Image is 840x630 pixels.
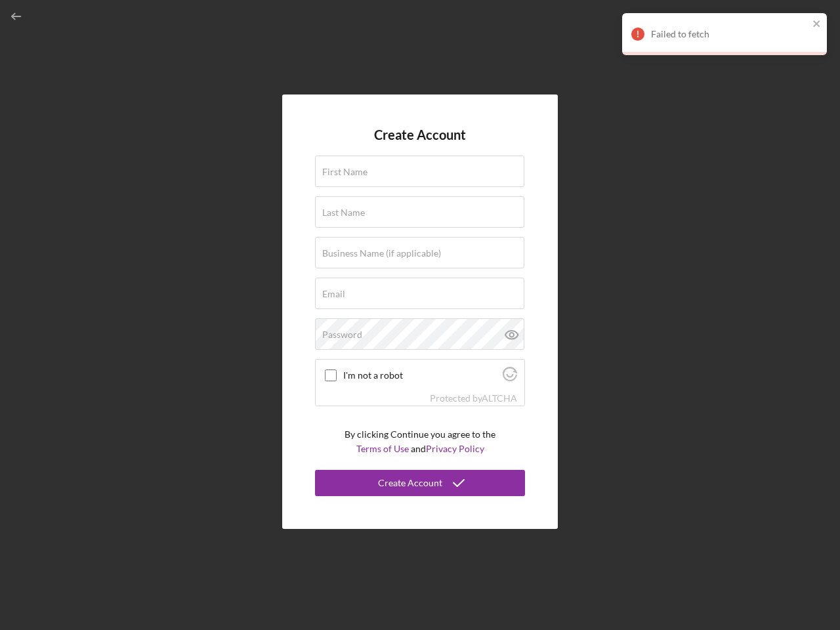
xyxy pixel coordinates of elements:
label: Email [322,289,345,299]
div: Failed to fetch [651,29,808,39]
div: Create Account [378,470,442,496]
a: Visit Altcha.org [503,372,517,383]
div: Protected by [430,393,517,404]
a: Visit Altcha.org [482,392,517,404]
a: Terms of Use [356,443,409,454]
label: Business Name (if applicable) [322,248,441,259]
label: Last Name [322,207,365,218]
label: I'm not a robot [343,370,499,381]
p: By clicking Continue you agree to the and [345,427,495,457]
h4: Create Account [374,127,466,142]
label: First Name [322,167,367,177]
button: Create Account [315,470,525,496]
label: Password [322,329,362,340]
a: Privacy Policy [426,443,484,454]
button: close [812,18,822,31]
